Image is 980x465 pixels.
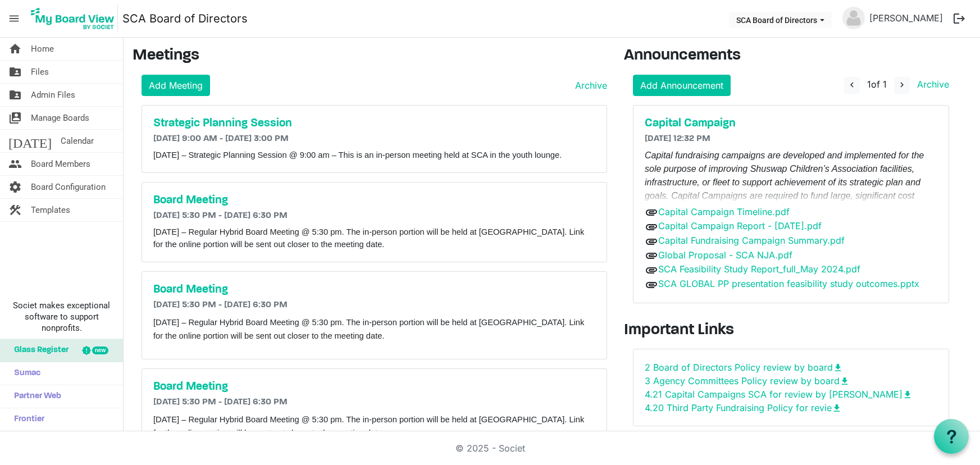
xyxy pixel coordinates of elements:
[867,79,887,90] span: of 1
[897,80,907,90] span: navigate_next
[645,362,843,373] a: 2 Board of Directors Policy review by boarddownload
[658,220,822,231] a: Capital Campaign Report - [DATE].pdf
[645,220,658,234] span: attachment
[658,235,845,246] a: Capital Fundraising Campaign Summary.pdf
[8,385,61,408] span: Partner Web
[153,415,584,437] span: [DATE] – Regular Hybrid Board Meeting @ 5:30 pm. The in-person portion will be held at [GEOGRAPHI...
[8,339,69,362] span: Glass Register
[28,4,122,33] a: My Board View Logo
[31,107,89,129] span: Manage Boards
[122,7,248,30] a: SCA Board of Directors
[31,176,106,198] span: Board Configuration
[947,7,971,30] button: logout
[28,4,118,33] img: My Board View Logo
[832,403,842,413] span: download
[153,318,584,340] span: [DATE] – Regular Hybrid Board Meeting @ 5:30 pm. The in-person portion will be held at [GEOGRAPHI...
[455,443,525,454] a: © 2025 - Societ
[645,206,658,219] span: attachment
[8,107,22,129] span: switch_account
[624,47,958,66] h3: Announcements
[645,402,842,413] a: 4.20 Third Party Fundraising Policy for reviedownload
[8,176,22,198] span: settings
[31,38,54,60] span: Home
[645,151,929,268] span: Capital fundraising campaigns are developed and implemented for the sole purpose of improving Shu...
[847,80,857,90] span: navigate_before
[153,194,595,207] a: Board Meeting
[8,362,40,385] span: Sumac
[894,77,910,94] button: navigate_next
[5,300,118,334] span: Societ makes exceptional software to support nonprofits.
[645,278,658,291] span: attachment
[8,61,22,83] span: folder_shared
[153,134,595,144] h6: [DATE] 9:00 AM - [DATE] 3:00 PM
[658,249,792,261] a: Global Proposal - SCA NJA.pdf
[3,8,25,29] span: menu
[8,199,22,221] span: construction
[571,79,607,92] a: Archive
[645,389,913,400] a: 4.21 Capital Campaigns SCA for review by [PERSON_NAME]download
[8,130,52,152] span: [DATE]
[902,390,913,400] span: download
[153,117,595,130] a: Strategic Planning Session
[31,199,70,221] span: Templates
[153,226,595,250] p: [DATE] – Regular Hybrid Board Meeting @ 5:30 pm. The in-person portion will be held at [GEOGRAPHI...
[153,283,595,297] a: Board Meeting
[153,149,595,161] p: [DATE] – Strategic Planning Session @ 9:00 am – This is an in-person meeting held at SCA in the y...
[867,79,871,90] span: 1
[913,79,949,90] a: Archive
[8,84,22,106] span: folder_shared
[658,263,860,275] a: SCA Feasibility Study Report_full_May 2024.pdf
[658,206,790,217] a: Capital Campaign Timeline.pdf
[31,84,75,106] span: Admin Files
[840,376,850,386] span: download
[8,408,44,431] span: Frontier
[865,7,947,29] a: [PERSON_NAME]
[142,75,210,96] a: Add Meeting
[729,12,832,28] button: SCA Board of Directors dropdownbutton
[153,211,595,221] h6: [DATE] 5:30 PM - [DATE] 6:30 PM
[833,363,843,373] span: download
[92,347,108,354] div: new
[645,235,658,248] span: attachment
[842,7,865,29] img: no-profile-picture.svg
[61,130,94,152] span: Calendar
[153,380,595,394] a: Board Meeting
[153,397,595,408] h6: [DATE] 5:30 PM - [DATE] 6:30 PM
[645,117,937,130] a: Capital Campaign
[645,249,658,262] span: attachment
[31,153,90,175] span: Board Members
[658,278,919,289] a: SCA GLOBAL PP presentation feasibility study outcomes.pptx
[153,300,595,311] h6: [DATE] 5:30 PM - [DATE] 6:30 PM
[133,47,607,66] h3: Meetings
[31,61,49,83] span: Files
[645,134,710,143] span: [DATE] 12:32 PM
[633,75,731,96] a: Add Announcement
[645,263,658,277] span: attachment
[844,77,860,94] button: navigate_before
[624,321,958,340] h3: Important Links
[8,153,22,175] span: people
[8,38,22,60] span: home
[645,375,850,386] a: 3 Agency Committees Policy review by boarddownload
